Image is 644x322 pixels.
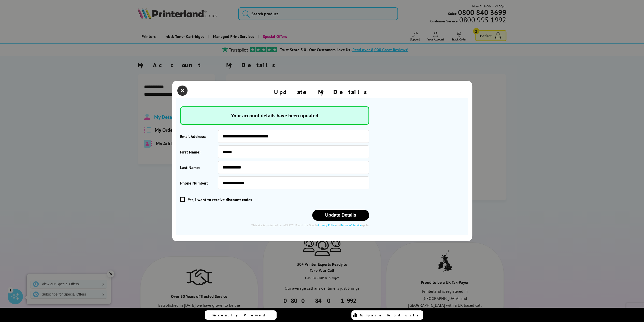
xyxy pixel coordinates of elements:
[180,130,218,143] label: Email Address:
[180,145,218,158] label: First Name:
[351,310,423,320] a: Compare Products
[312,210,369,221] button: Update Details
[180,161,218,174] label: Last Name:
[205,310,277,320] a: Recently Viewed
[179,87,186,94] button: close modal
[212,313,270,317] span: Recently Viewed
[318,223,336,227] a: Privacy Policy
[180,176,218,189] label: Phone Number:
[341,223,362,227] a: Terms of Service
[188,197,252,202] span: Yes, I want to receive discount codes
[180,106,369,125] span: Your account details have been updated
[180,223,369,227] div: This site is protected by reCAPTCHA and the Google and apply.
[360,313,421,317] span: Compare Products
[274,88,370,96] div: Update My Details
